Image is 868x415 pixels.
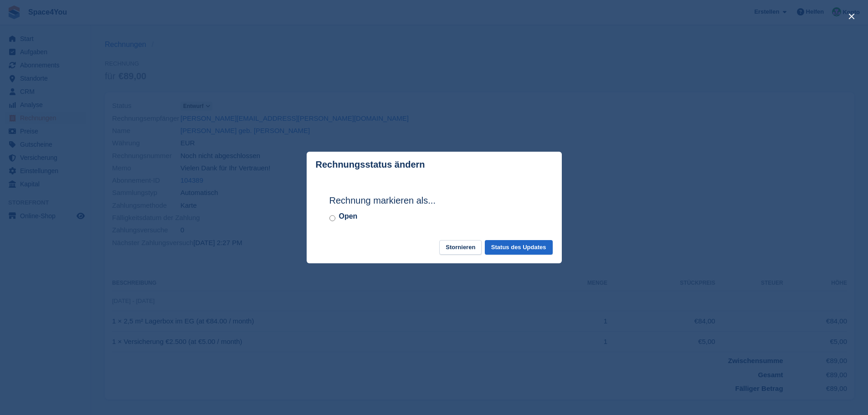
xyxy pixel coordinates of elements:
p: Rechnungsstatus ändern [316,159,425,170]
label: Open [339,211,358,222]
button: Status des Updates [485,240,553,255]
h2: Rechnung markieren als... [329,194,539,207]
button: close [844,9,859,24]
button: Stornieren [439,240,482,255]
